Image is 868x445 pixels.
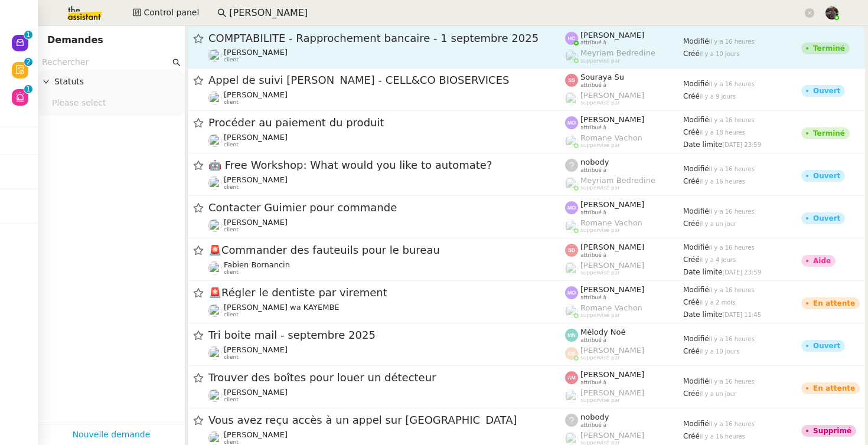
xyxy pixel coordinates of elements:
[709,378,755,385] span: il y a 16 heures
[208,202,565,213] span: Contacter Guimier pour commande
[208,431,221,444] img: users%2FW4OQjB9BRtYK2an7yusO0WsYLsD3%2Favatar%2F28027066-518b-424c-8476-65f2e549ac29
[580,303,642,312] span: Romane Vachon
[565,371,578,384] img: svg
[580,261,644,270] span: [PERSON_NAME]
[565,73,683,88] app-user-label: attribué à
[565,200,683,215] app-user-label: attribué à
[565,346,683,361] app-user-label: suppervisé par
[683,140,722,149] span: Date limite
[683,268,722,276] span: Date limite
[565,92,578,105] img: users%2FoFdbodQ3TgNoWt9kP3GXAs5oaCq1%2Favatar%2Fprofile-pic.png
[683,50,700,58] span: Créé
[54,75,180,89] span: Statuts
[224,175,288,184] span: [PERSON_NAME]
[580,328,626,336] span: Mélody Noé
[683,390,700,398] span: Créé
[26,31,31,41] p: 1
[208,160,565,171] span: 🤖 Free Workshop: What would you like to automate?
[565,388,683,404] app-user-label: suppervisé par
[813,385,855,392] div: En attente
[224,397,239,403] span: client
[208,219,221,232] img: users%2F2TyHGbgGwwZcFhdWHiwf3arjzPD2%2Favatar%2F1545394186276.jpeg
[813,427,851,434] div: Supprimé
[224,345,288,354] span: [PERSON_NAME]
[700,51,740,57] span: il y a 10 jours
[580,158,609,166] span: nobody
[700,221,736,227] span: il y a un jour
[565,48,683,64] app-user-label: suppervisé par
[683,37,709,45] span: Modifié
[580,31,644,40] span: [PERSON_NAME]
[565,285,683,300] app-user-label: attribué à
[208,176,221,189] img: users%2FrssbVgR8pSYriYNmUDKzQX9syo02%2Favatar%2Fb215b948-7ecd-4adc-935c-e0e4aeaee93e
[580,346,644,355] span: [PERSON_NAME]
[565,115,683,130] app-user-label: attribué à
[580,200,644,209] span: [PERSON_NAME]
[580,397,620,404] span: suppervisé par
[565,305,578,318] img: users%2FyQfMwtYgTqhRP2YHWHmG2s2LYaD3%2Favatar%2Fprofile-pic.png
[224,269,239,276] span: client
[208,90,565,106] app-user-detailed-label: client
[208,304,221,317] img: users%2F47wLulqoDhMx0TTMwUcsFP5V2A23%2Favatar%2Fnokpict-removebg-preview-removebg-preview.png
[580,355,620,361] span: suppervisé par
[224,260,290,269] span: Fabien Bornancin
[26,85,31,96] p: 1
[709,81,755,87] span: il y a 16 heures
[565,261,683,276] app-user-label: suppervisé par
[709,287,755,293] span: il y a 16 heures
[229,5,802,21] input: Rechercher
[208,75,565,86] span: Appel de suivi [PERSON_NAME] - CELL&CO BIOSERVICES
[224,227,239,233] span: client
[813,300,855,307] div: En attente
[565,390,578,403] img: users%2FoFdbodQ3TgNoWt9kP3GXAs5oaCq1%2Favatar%2Fprofile-pic.png
[565,176,683,191] app-user-label: suppervisé par
[580,185,620,191] span: suppervisé par
[208,244,221,256] span: 🚨
[813,87,840,94] div: Ouvert
[208,48,565,63] app-user-detailed-label: client
[709,208,755,215] span: il y a 16 heures
[709,166,755,172] span: il y a 16 heures
[208,245,565,256] span: Commander des fauteuils pour le bureau
[224,90,288,99] span: [PERSON_NAME]
[709,38,755,45] span: il y a 16 heures
[709,117,755,123] span: il y a 16 heures
[580,115,644,124] span: [PERSON_NAME]
[565,116,578,129] img: svg
[580,218,642,227] span: Romane Vachon
[224,218,288,227] span: [PERSON_NAME]
[683,432,700,440] span: Créé
[24,58,32,66] nz-badge-sup: 2
[683,165,709,173] span: Modifié
[565,329,578,342] img: svg
[580,227,620,234] span: suppervisé par
[580,100,620,106] span: suppervisé par
[722,142,761,148] span: [DATE] 23:59
[683,377,709,385] span: Modifié
[565,32,578,45] img: svg
[700,433,745,440] span: il y a 16 heures
[709,421,755,427] span: il y a 16 heures
[825,6,838,19] img: 2af2e8ed-4e7a-4339-b054-92d163d57814
[224,303,340,312] span: [PERSON_NAME] wa KAYEMBE
[580,295,606,301] span: attribué à
[580,285,644,294] span: [PERSON_NAME]
[813,257,831,264] div: Aide
[38,70,185,93] div: Statuts
[208,415,565,426] span: Vous avez reçu accès à un appel sur [GEOGRAPHIC_DATA]
[208,117,565,128] span: Procéder au paiement du produit
[683,207,709,215] span: Modifié
[700,299,736,306] span: il y a 2 mois
[73,428,151,441] a: Nouvelle demande
[208,287,565,298] span: Régler le dentiste par virement
[24,31,32,39] nz-badge-sup: 1
[580,40,606,46] span: attribué à
[683,243,709,251] span: Modifié
[580,91,644,100] span: [PERSON_NAME]
[813,45,845,52] div: Terminé
[565,158,683,173] app-user-label: attribué à
[580,337,606,343] span: attribué à
[709,336,755,342] span: il y a 16 heures
[208,388,565,403] app-user-detailed-label: client
[580,125,606,131] span: attribué à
